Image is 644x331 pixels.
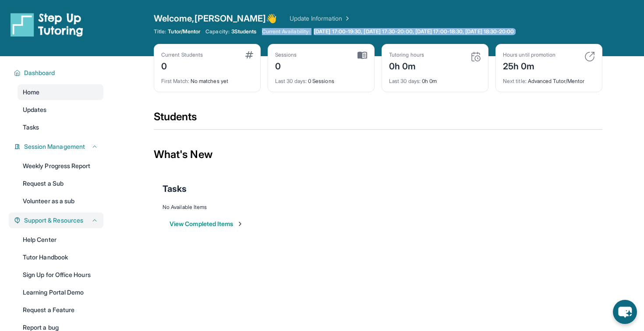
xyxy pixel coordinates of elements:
[18,284,103,300] a: Learning Portal Demo
[23,123,39,132] span: Tasks
[314,28,514,35] span: [DATE] 17:00-19:30, [DATE] 17:30-20:00, [DATE] 17:00-18:30, [DATE] 18:30-20:00
[18,302,103,318] a: Request a Feature
[584,51,595,62] img: card
[290,14,351,23] a: Update Information
[389,72,481,85] div: 0h 0m
[231,28,257,35] span: 3 Students
[503,78,527,84] span: Next title :
[18,193,103,209] a: Volunteer as a sub
[21,68,98,77] button: Dashboard
[18,119,103,135] a: Tasks
[389,78,421,84] span: Last 30 days :
[24,216,83,225] span: Support & Resources
[312,28,516,35] a: [DATE] 17:00-19:30, [DATE] 17:30-20:00, [DATE] 17:00-18:30, [DATE] 18:30-20:00
[21,142,98,151] button: Session Management
[23,105,47,114] span: Updates
[170,219,244,228] button: View Completed Items
[503,51,556,58] div: Hours until promotion
[18,267,103,283] a: Sign Up for Office Hours
[275,78,307,84] span: Last 30 days :
[11,12,83,37] img: logo
[24,68,55,77] span: Dashboard
[163,183,187,195] span: Tasks
[161,72,253,85] div: No matches yet
[471,51,481,62] img: card
[275,58,297,72] div: 0
[18,176,103,191] a: Request a Sub
[154,28,166,35] span: Title:
[245,51,253,58] img: card
[389,51,424,58] div: Tutoring hours
[205,28,230,35] span: Capacity:
[389,58,424,72] div: 0h 0m
[161,58,203,72] div: 0
[168,28,200,35] span: Tutor/Mentor
[154,12,277,25] span: Welcome, [PERSON_NAME] 👋
[342,14,351,23] img: Chevron Right
[18,158,103,174] a: Weekly Progress Report
[503,72,595,85] div: Advanced Tutor/Mentor
[503,58,556,72] div: 25h 0m
[18,102,103,118] a: Updates
[161,51,203,58] div: Current Students
[275,51,297,58] div: Sessions
[18,232,103,248] a: Help Center
[18,84,103,100] a: Home
[275,72,367,85] div: 0 Sessions
[23,88,39,97] span: Home
[154,135,602,174] div: What's New
[24,142,85,151] span: Session Management
[18,249,103,265] a: Tutor Handbook
[163,204,594,211] div: No Available Items
[21,216,98,225] button: Support & Resources
[262,28,310,35] span: Current Availability:
[154,110,602,129] div: Students
[161,78,189,84] span: First Match :
[357,51,367,59] img: card
[613,300,637,324] button: chat-button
